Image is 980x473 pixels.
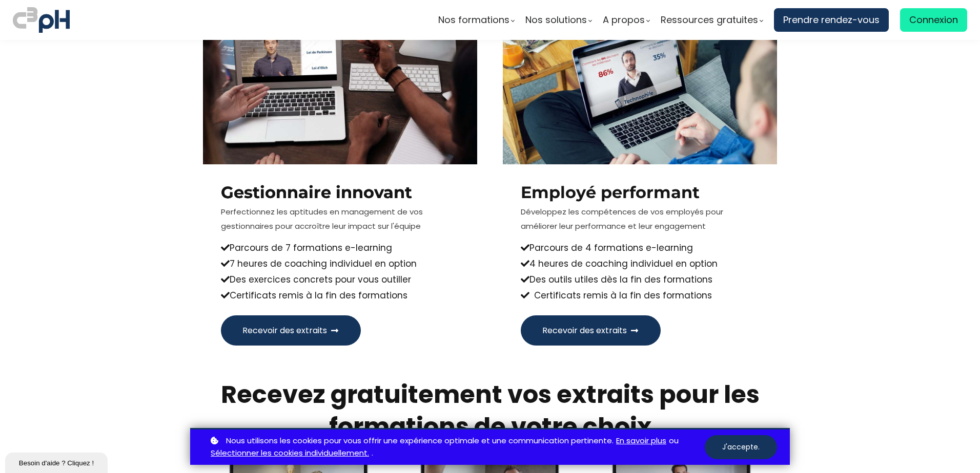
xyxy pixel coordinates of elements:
img: logo C3PH [13,5,70,35]
button: Recevoir des extraits [521,315,661,346]
a: Prendre rendez-vous [774,8,889,32]
span: Perfectionnez les aptitudes en management de vos gestionnaires pour accroître leur impact sur l'é... [221,206,423,231]
a: Sélectionner les cookies individuellement. [211,447,369,460]
span: Nous utilisons les cookies pour vous offrir une expérience optimale et une communication pertinente. [226,435,614,447]
div: Parcours de 4 formations e-learning [521,241,759,255]
span: A propos [603,12,645,28]
div: Certificats remis à la fin des formations [221,288,459,303]
span: Recevoir des extraits [242,324,327,337]
a: En savoir plus [616,435,666,447]
span: Nos formations [438,12,509,28]
p: ou . [208,435,705,460]
span: Ressources gratuites [661,12,758,28]
span: Développez les compétences de vos employés pour améliorer leur performance et leur engagement [521,206,723,231]
span: Nos solutions [525,12,587,28]
span: Recevoir des extraits [542,324,627,337]
span: Connexion [909,12,958,28]
div: Des exercices concrets pour vous outiller [221,272,459,287]
button: Recevoir des extraits [221,315,361,346]
h2: Recevez gratuitement vos extraits pour les formations de votre choix [203,379,777,443]
div: Certificats remis à la fin des formations [521,288,759,303]
div: 7 heures de coaching individuel en option [221,256,459,271]
b: Gestionnaire innovant [221,182,412,202]
div: Des outils utiles dès la fin des formations [521,272,759,287]
a: Connexion [900,8,967,32]
strong: Employé performant [521,182,700,202]
div: Parcours de 7 formations e-learning [221,241,459,255]
span: Prendre rendez-vous [783,12,880,28]
button: J'accepte. [705,435,777,459]
iframe: chat widget [5,450,110,473]
div: 4 heures de coaching individuel en option [521,256,759,271]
